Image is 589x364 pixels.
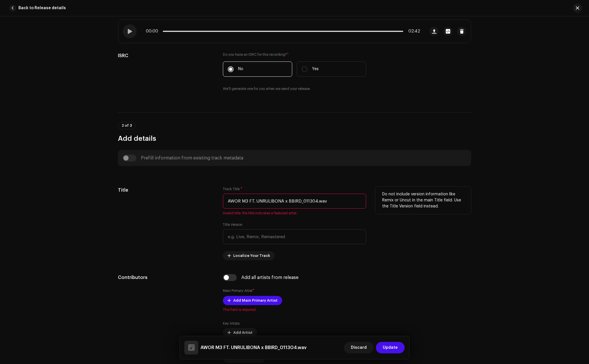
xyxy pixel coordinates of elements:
[351,342,367,353] span: Discard
[223,229,366,244] input: e.g. Live, Remix, Remastered
[223,328,257,337] button: Add Artist
[118,134,471,143] h3: Add details
[200,344,307,351] h5: AWOR M3 FT. UNRULIBONA x BBIRD_011304.wav
[238,66,243,72] p: No
[233,295,278,306] span: Add Main Primary Artist
[223,307,366,312] span: This field is required.
[223,251,275,260] button: Localize Your Track
[223,52,366,57] label: Do you have an ISRC for this recording?
[146,29,160,34] span: 00:00
[312,66,319,72] p: Yes
[344,342,374,353] button: Discard
[233,250,270,261] span: Localize Your Track
[406,29,420,34] span: 02:42
[223,86,311,92] small: We'll generate one for you when we send your release.
[223,222,242,227] label: Title Version
[383,342,398,353] span: Update
[118,187,214,194] h5: Title
[233,327,253,338] span: Add Artist
[223,194,366,209] input: Enter the name of the track
[223,321,240,326] label: Key Artists
[241,275,299,280] div: Add all artists from release
[118,52,214,59] h5: ISRC
[223,211,366,215] span: Invalid title: the title indicates a featured artist.
[118,274,214,281] h5: Contributors
[223,296,282,305] button: Add Main Primary Artist
[223,187,242,191] label: Track Title
[376,342,405,353] button: Update
[223,289,253,292] small: Main Primary Artist
[382,191,464,209] p: Do not include version information like Remix or Uncut in the main Title field. Use the Title Ver...
[122,124,132,127] span: 2 of 3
